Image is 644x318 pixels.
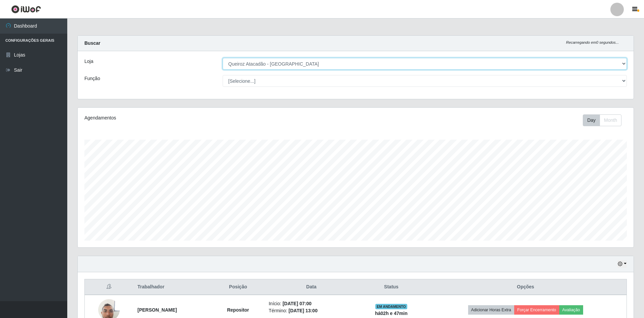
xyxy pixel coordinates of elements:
time: [DATE] 07:00 [282,301,311,306]
div: Toolbar with button groups [583,114,627,126]
button: Avaliação [559,305,583,315]
li: Término: [269,307,354,314]
strong: há 02 h e 47 min [375,311,408,316]
img: CoreUI Logo [11,5,41,13]
i: Recarregando em 0 segundos... [566,40,619,44]
button: Month [600,114,621,126]
th: Trabalhador [134,279,212,295]
th: Status [358,279,425,295]
li: Início: [269,300,354,307]
button: Adicionar Horas Extra [468,305,514,315]
div: First group [583,114,621,126]
strong: Repositor [227,307,249,313]
span: EM ANDAMENTO [375,304,407,309]
th: Posição [212,279,265,295]
strong: Buscar [84,40,100,46]
label: Loja [84,58,93,65]
th: Data [265,279,358,295]
label: Função [84,75,100,82]
div: Agendamentos [84,114,305,121]
button: Forçar Encerramento [514,305,559,315]
button: Day [583,114,600,126]
th: Opções [424,279,627,295]
time: [DATE] 13:00 [289,308,317,313]
strong: [PERSON_NAME] [138,307,177,313]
